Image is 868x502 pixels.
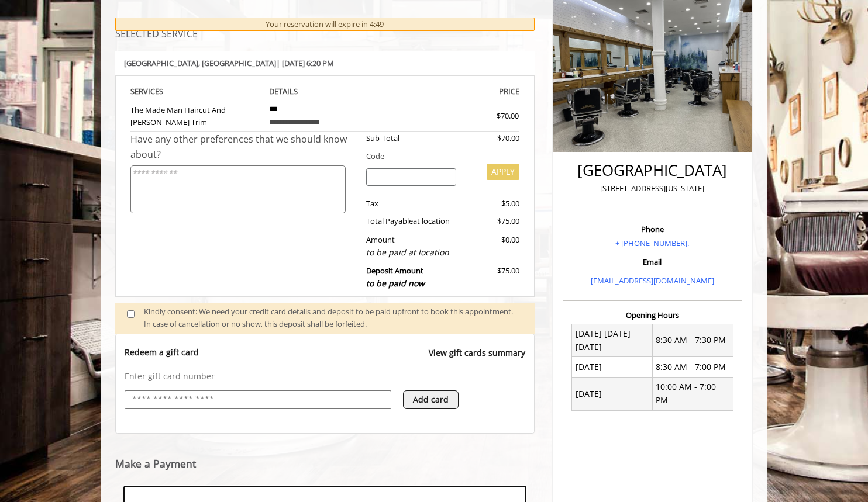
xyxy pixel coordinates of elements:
[130,85,260,98] th: SERVICE
[115,29,535,40] h3: SELECTED SERVICE
[115,18,535,31] div: Your reservation will expire in 4:49
[652,357,733,377] td: 8:30 AM - 7:00 PM
[465,265,519,290] div: $75.00
[413,216,450,226] span: at location
[144,306,523,330] div: Kindly consent: We need your credit card details and deposit to be paid upfront to book this appo...
[465,132,519,144] div: $70.00
[357,150,519,162] div: Code
[198,58,276,68] span: , [GEOGRAPHIC_DATA]
[563,311,742,319] h3: Opening Hours
[366,246,457,259] div: to be paid at location
[572,357,653,377] td: [DATE]
[124,58,334,68] b: [GEOGRAPHIC_DATA] | [DATE] 6:20 PM
[572,377,653,410] td: [DATE]
[357,198,466,210] div: Tax
[465,234,519,259] div: $0.00
[615,238,689,248] a: + [PHONE_NUMBER].
[652,324,733,357] td: 8:30 AM - 7:30 PM
[465,198,519,210] div: $5.00
[566,225,739,233] h3: Phone
[390,85,519,98] th: PRICE
[566,162,739,179] h2: [GEOGRAPHIC_DATA]
[357,132,466,144] div: Sub-Total
[115,458,196,469] label: Make a Payment
[487,164,519,180] button: APPLY
[159,86,163,96] span: S
[130,98,260,132] td: The Made Man Haircut And [PERSON_NAME] Trim
[125,371,525,382] p: Enter gift card number
[465,215,519,227] div: $75.00
[357,215,466,227] div: Total Payable
[260,85,390,98] th: DETAILS
[403,390,459,409] button: Add card
[429,347,525,371] a: View gift cards summary
[366,278,425,289] span: to be paid now
[130,132,357,162] div: Have any other preferences that we should know about?
[652,377,733,410] td: 10:00 AM - 7:00 PM
[572,324,653,357] td: [DATE] [DATE] [DATE]
[454,110,519,122] div: $70.00
[566,182,739,195] p: [STREET_ADDRESS][US_STATE]
[566,258,739,266] h3: Email
[357,234,466,259] div: Amount
[591,275,714,286] a: [EMAIL_ADDRESS][DOMAIN_NAME]
[366,265,425,289] b: Deposit Amount
[125,347,199,358] p: Redeem a gift card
